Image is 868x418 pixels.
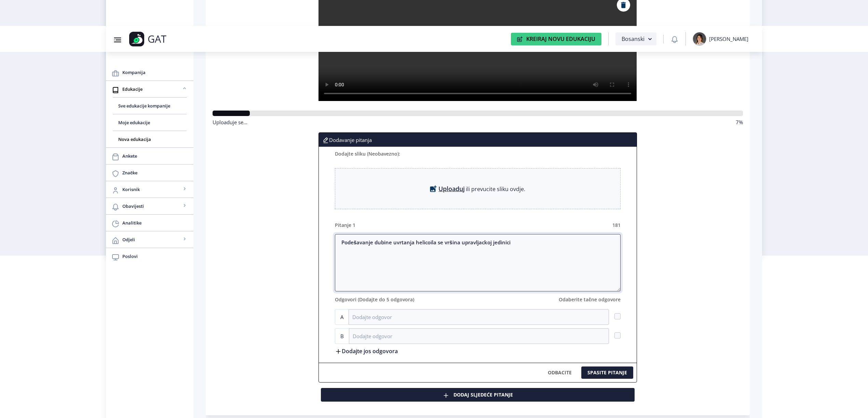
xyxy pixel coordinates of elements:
[349,309,609,325] input: Dodajte odgovor
[113,131,187,147] a: Nova edukacija
[106,64,193,81] a: Kompanija
[349,328,609,344] input: Dodajte odgovor
[106,81,193,97] a: Edukacije
[581,366,633,379] button: SPASITE PITANJE
[335,347,398,355] label: Dodajte jos odgovora
[106,181,193,198] a: Korisnik
[335,309,349,325] span: A
[511,33,601,45] button: Kreiraj Novu Edukaciju
[122,219,188,227] span: Analitike
[106,164,193,181] a: Značke
[517,36,523,42] img: create-new-education-icon.svg
[335,328,349,344] span: B
[122,202,181,210] span: Obavijesti
[621,2,626,8] img: trash-icon.svg
[122,252,188,260] span: Poslovi
[122,185,181,193] span: Korisnik
[736,119,743,126] span: 7%
[466,185,525,193] span: ili prevucite sliku ovdje.
[335,150,400,157] label: Dodajte sliku (Neobavezno):
[438,185,465,192] a: Uploaduj
[118,102,181,110] span: Sve edukacije kompanije
[335,222,355,229] label: Pitanje 1
[321,388,635,402] button: Dodaj sljedeće pitanje
[106,215,193,231] a: Analitike
[322,136,372,143] span: Dodavanje pitanja
[709,35,748,42] div: [PERSON_NAME]
[148,35,166,42] p: GAT
[106,248,193,264] a: Poslovi
[615,32,656,45] button: Bosanski
[129,32,210,46] a: GAT
[430,185,437,192] img: upload-img-icon.svg
[106,198,193,214] a: Obavijesti
[335,296,414,303] label: Odgovori (Dodajte do 5 odgovora)
[113,98,187,114] a: Sve edukacije kompanije
[213,119,247,126] span: Uploaduje se...
[122,169,188,177] span: Značke
[122,235,181,244] span: Odjeli
[118,118,181,127] span: Moje edukacije
[612,222,621,229] label: 181
[542,366,578,379] button: ODBACITE
[113,114,187,131] a: Moje edukacije
[122,85,181,93] span: Edukacije
[106,231,193,248] a: Odjeli
[122,68,188,76] span: Kompanija
[122,152,188,160] span: Ankete
[118,135,181,143] span: Nova edukacija
[559,296,621,303] label: Odaberite tačne odgovore
[106,148,193,164] a: Ankete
